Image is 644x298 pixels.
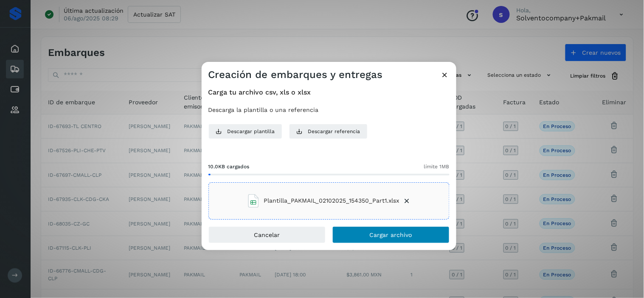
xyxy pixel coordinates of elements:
span: Plantilla_PAKMAIL_02102025_154350_Part1.xlsx [264,196,399,205]
span: 10.0KB cargados [208,163,250,170]
h3: Creación de embarques y entregas [208,69,383,81]
p: Descarga la plantilla o una referencia [208,106,450,114]
h4: Carga tu archivo csv, xls o xlsx [208,88,450,96]
button: Descargar referencia [289,124,368,139]
span: Descargar plantilla [228,128,275,135]
span: límite 1MB [424,163,450,170]
button: Cancelar [208,226,326,243]
span: Cancelar [254,232,280,238]
button: Descargar plantilla [208,124,282,139]
span: Cargar archivo [370,232,412,238]
span: Descargar referencia [308,128,360,135]
button: Cargar archivo [332,226,450,243]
